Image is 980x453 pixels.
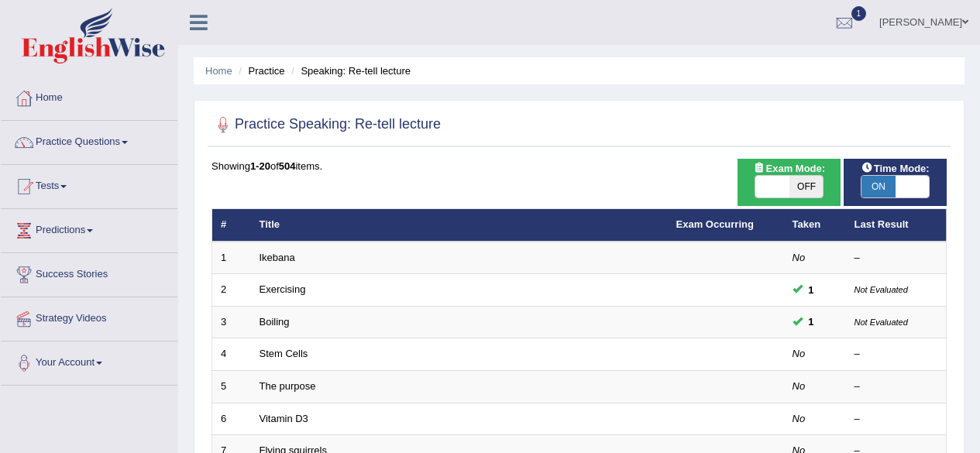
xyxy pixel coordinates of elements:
[1,77,177,115] a: Home
[789,176,824,197] span: OFF
[212,242,251,274] td: 1
[793,252,806,263] em: No
[1,165,177,204] a: Tests
[211,113,441,136] h2: Practice Speaking: Re-tell lecture
[793,413,806,424] em: No
[738,159,841,206] div: Show exams occurring in exams
[260,413,308,424] a: Vitamin D3
[1,297,177,336] a: Strategy Videos
[212,274,251,307] td: 2
[1,341,177,380] a: Your Account
[846,209,947,242] th: Last Result
[260,380,316,392] a: The purpose
[212,403,251,435] td: 6
[260,283,306,295] a: Exercising
[212,371,251,403] td: 5
[260,316,290,328] a: Boiling
[784,209,846,242] th: Taken
[803,282,820,298] span: You can still take this question
[287,63,411,78] li: Speaking: Re-tell lecture
[748,160,831,177] span: Exam Mode:
[212,338,251,371] td: 4
[793,348,806,359] em: No
[205,65,232,77] a: Home
[855,160,936,177] span: Time Mode:
[854,251,938,266] div: –
[861,176,896,197] span: ON
[854,412,938,427] div: –
[235,63,284,78] li: Practice
[851,6,867,21] span: 1
[1,209,177,248] a: Predictions
[1,121,177,160] a: Practice Questions
[250,160,270,172] b: 1-20
[260,252,295,263] a: Ikebana
[854,285,908,294] small: Not Evaluated
[211,159,947,173] div: Showing of items.
[854,317,908,327] small: Not Evaluated
[854,379,938,394] div: –
[279,160,296,172] b: 504
[676,218,754,230] a: Exam Occurring
[260,348,308,359] a: Stem Cells
[1,253,177,292] a: Success Stories
[251,209,668,242] th: Title
[803,314,820,330] span: You can still take this question
[212,306,251,338] td: 3
[212,209,251,242] th: #
[793,380,806,392] em: No
[854,347,938,362] div: –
